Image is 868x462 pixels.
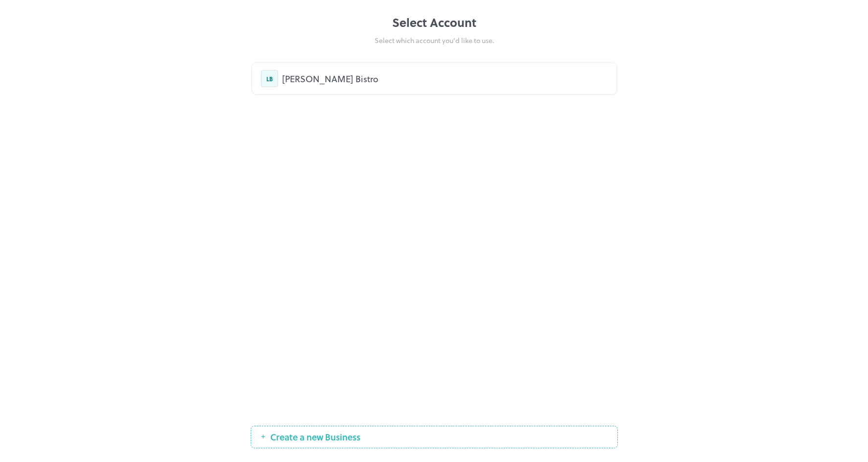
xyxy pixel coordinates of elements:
span: Create a new Business [265,432,365,442]
div: Select Account [251,14,618,31]
div: [PERSON_NAME] Bistro [282,72,608,85]
div: Select which account you’d like to use. [251,35,618,46]
button: Create a new Business [251,426,618,448]
div: LB [261,70,278,87]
